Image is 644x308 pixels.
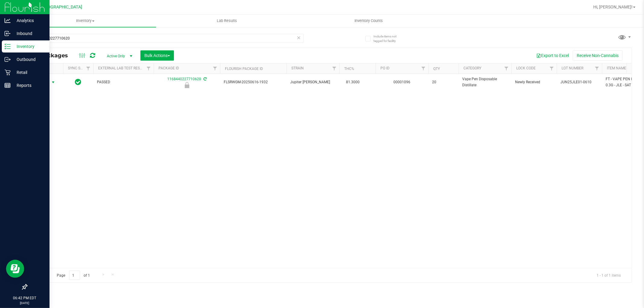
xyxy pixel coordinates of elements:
[210,63,220,74] a: Filter
[224,79,283,85] span: FLSRWGM-20250616-1932
[144,53,170,58] span: Bulk Actions
[3,295,47,301] p: 06:42 PM EDT
[203,77,207,81] span: Sync from Compliance System
[290,79,336,85] span: Jupiter [PERSON_NAME]
[346,18,391,24] span: Inventory Counts
[156,14,298,27] a: Lab Results
[433,67,440,71] a: Qty
[11,17,47,24] p: Analytics
[329,63,339,74] a: Filter
[515,79,553,85] span: Newly Received
[140,50,174,61] button: Bulk Actions
[462,76,508,88] span: Vape Pen Disposable Distillate
[593,5,633,9] span: Hi, [PERSON_NAME]!
[607,66,626,70] a: Item Name
[562,66,583,70] a: Lot Number
[418,63,428,74] a: Filter
[5,56,11,62] inline-svg: Outbound
[516,66,536,70] a: Lock Code
[373,34,404,43] span: Include items not tagged for facility
[52,271,95,280] span: Page of 1
[6,260,24,278] iframe: Resource center
[69,271,80,280] input: 1
[547,63,557,74] a: Filter
[11,82,47,89] p: Reports
[5,43,11,49] inline-svg: Inventory
[394,80,411,84] a: 00001096
[50,78,57,87] span: select
[5,17,11,24] inline-svg: Analytics
[14,18,156,24] span: Inventory
[344,67,354,71] a: THC%
[343,78,363,87] span: 81.3000
[11,43,47,50] p: Inventory
[463,66,481,70] a: Category
[68,66,91,70] a: Sync Status
[5,69,11,75] inline-svg: Retail
[209,18,245,24] span: Lab Results
[432,79,455,85] span: 20
[11,30,47,37] p: Inbound
[297,34,301,42] span: Clear
[5,82,11,88] inline-svg: Reports
[5,30,11,37] inline-svg: Inbound
[11,69,47,76] p: Retail
[97,79,150,85] span: PASSED
[3,301,47,305] p: [DATE]
[153,82,221,88] div: Newly Received
[532,50,573,61] button: Export to Excel
[291,66,304,70] a: Strain
[14,14,156,27] a: Inventory
[592,271,626,280] span: 1 - 1 of 1 items
[31,52,74,59] span: All Packages
[298,14,439,27] a: Inventory Counts
[501,63,511,74] a: Filter
[592,63,602,74] a: Filter
[225,67,263,71] a: Flourish Package ID
[27,34,304,43] input: Search Package ID, Item Name, SKU, Lot or Part Number...
[41,5,82,10] span: [GEOGRAPHIC_DATA]
[144,63,154,74] a: Filter
[573,50,623,61] button: Receive Non-Cannabis
[75,78,82,86] span: In Sync
[167,77,201,81] a: 1168440227710620
[11,56,47,63] p: Outbound
[380,66,389,70] a: PO ID
[98,66,146,70] a: External Lab Test Result
[560,79,598,85] span: JUN25JLE01-0610
[159,66,179,70] a: Package ID
[83,63,93,74] a: Filter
